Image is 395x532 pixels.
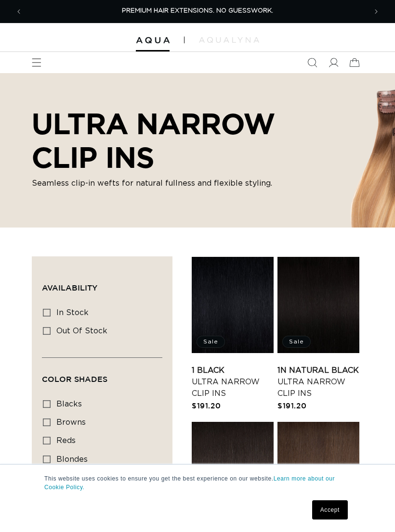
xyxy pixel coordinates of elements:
a: 1 Black Ultra Narrow Clip Ins [192,365,274,399]
span: Out of stock [56,327,107,335]
span: In stock [56,309,89,317]
a: Accept [312,500,348,519]
p: Seamless clip-in wefts for natural fullness and flexible styling. [32,177,345,189]
img: Aqua Hair Extensions [136,37,170,44]
summary: Search [302,52,323,73]
span: blacks [56,400,82,408]
span: Color Shades [42,375,107,383]
span: blondes [56,456,88,463]
button: Previous announcement [8,1,29,22]
span: reds [56,437,76,444]
p: This website uses cookies to ensure you get the best experience on our website. [44,474,351,492]
img: aqualyna.com [199,37,259,43]
button: Next announcement [366,1,387,22]
h2: ULTRA NARROW CLIP INS [32,107,345,174]
summary: Color Shades (0 selected) [42,358,162,393]
span: browns [56,418,86,426]
span: Availability [42,283,97,292]
a: 1N Natural Black Ultra Narrow Clip Ins [277,365,359,399]
summary: Menu [26,52,47,73]
span: PREMIUM HAIR EXTENSIONS. NO GUESSWORK. [122,8,273,14]
summary: Availability (0 selected) [42,266,162,301]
